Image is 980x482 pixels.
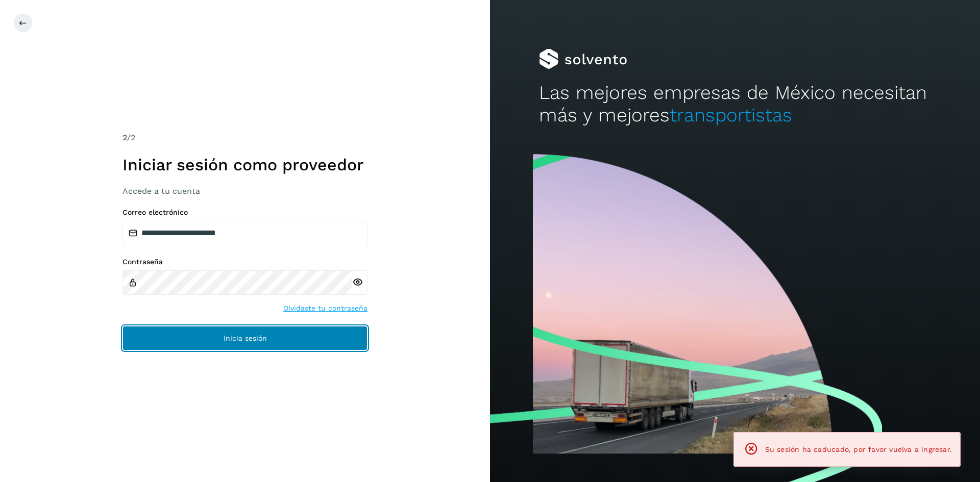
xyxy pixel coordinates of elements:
[122,132,367,144] div: /2
[122,155,367,174] h1: Iniciar sesión como proveedor
[539,82,931,127] h2: Las mejores empresas de México necesitan más y mejores
[122,133,127,142] span: 2
[283,303,367,314] a: Olvidaste tu contraseña
[122,208,367,217] label: Correo electrónico
[765,445,952,453] span: Su sesión ha caducado, por favor vuelva a ingresar.
[122,186,367,196] h3: Accede a tu cuenta
[224,335,267,342] span: Inicia sesión
[122,326,367,350] button: Inicia sesión
[122,258,367,266] label: Contraseña
[670,104,792,126] span: transportistas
